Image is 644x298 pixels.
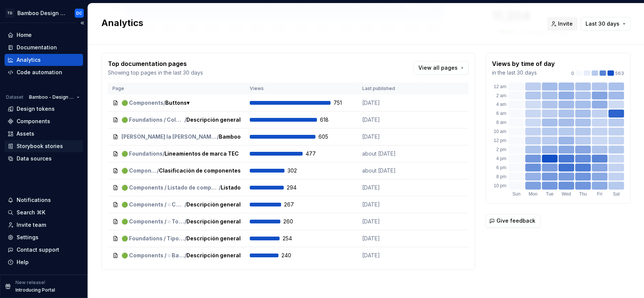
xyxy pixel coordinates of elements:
[121,167,157,174] span: 🟢 Components / Listado de componentes
[492,59,555,68] p: Views by time of day
[5,115,83,127] a: Components
[496,217,535,225] span: Give feedback
[5,194,83,206] button: Notifications
[108,69,203,76] p: Showing top pages in the last 30 days
[486,214,540,228] button: Give feedback
[362,116,419,124] p: [DATE]
[492,69,555,76] p: in the last 30 days
[121,133,217,141] span: [PERSON_NAME] la [PERSON_NAME] a [GEOGRAPHIC_DATA]
[571,70,574,76] p: 0
[108,59,203,68] p: Top documentation pages
[493,183,506,188] text: 10 pm
[17,142,63,150] div: Storybook stories
[586,20,619,28] span: Last 30 days
[121,150,163,157] span: 🟢 Foundations
[184,235,186,242] span: /
[184,218,186,225] span: /
[184,116,186,124] span: /
[186,116,241,124] span: Descripción general
[17,130,34,138] div: Assets
[287,184,306,191] span: 294
[17,44,57,51] div: Documentation
[571,70,624,76] div: 563
[17,69,62,76] div: Code automation
[581,17,630,31] button: Last 30 days
[121,235,184,242] span: 🟢 Foundations / Tipografía
[5,41,83,53] a: Documentation
[219,133,241,141] span: Bamboo
[496,102,506,107] text: 4 am
[121,99,163,107] span: 🟢 Components
[5,140,83,152] a: Storybook stories
[597,191,602,197] text: Fri
[17,9,66,17] div: Bamboo Design System
[362,167,419,174] p: about [DATE]
[496,147,506,152] text: 2 pm
[17,31,32,39] div: Home
[17,118,50,125] div: Components
[529,191,537,197] text: Mon
[186,218,241,225] span: Descripción general
[306,150,325,157] span: 477
[121,218,184,225] span: 🟢 Components / ○ Top bar
[5,128,83,140] a: Assets
[17,246,59,254] div: Contact support
[17,258,29,266] div: Help
[26,92,83,102] button: Bamboo - Design System
[496,120,506,125] text: 8 am
[362,235,419,242] p: [DATE]
[163,99,165,107] span: /
[5,103,83,115] a: Design tokens
[362,218,419,225] p: [DATE]
[320,116,340,124] span: 618
[101,17,538,29] h2: Analytics
[5,244,83,256] button: Contact support
[5,9,14,18] div: TD
[17,56,41,64] div: Analytics
[76,10,82,16] div: DC
[579,191,587,197] text: Thu
[358,83,423,95] th: Last published
[5,256,83,268] button: Help
[496,174,506,179] text: 8 pm
[163,150,164,157] span: /
[558,20,573,28] span: Invite
[5,54,83,66] a: Analytics
[219,184,221,191] span: /
[121,201,184,208] span: 🟢 Components / ○ Container button
[164,150,239,157] span: Lineamientos de marca TEC
[496,165,506,170] text: 6 pm
[77,18,88,28] button: Collapse sidebar
[217,133,219,141] span: /
[362,150,419,157] p: about [DATE]
[121,184,219,191] span: 🟢 Components / Listado de componentes
[287,167,307,174] span: 302
[245,83,358,95] th: Views
[496,156,506,161] text: 4 pm
[29,94,74,100] span: Bamboo - Design System
[6,94,23,100] div: Dataset
[5,153,83,165] a: Data sources
[318,133,338,141] span: 605
[186,235,241,242] span: Descripción general
[121,252,184,259] span: 🟢 Components / ○ Badge
[17,196,51,204] div: Notifications
[362,133,419,141] p: [DATE]
[17,209,45,216] div: Search ⌘K
[184,252,186,259] span: /
[17,155,52,162] div: Data sources
[546,191,554,197] text: Tue
[5,206,83,219] button: Search ⌘K
[512,191,520,197] text: Sun
[493,84,506,89] text: 12 am
[15,280,45,286] p: New release!
[562,191,571,197] text: Wed
[493,138,506,143] text: 12 pm
[108,83,245,95] th: Page
[334,99,353,107] span: 751
[496,111,506,116] text: 6 am
[547,17,578,31] button: Invite
[5,29,83,41] a: Home
[165,99,189,107] span: Buttons▾
[613,191,620,197] text: Sat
